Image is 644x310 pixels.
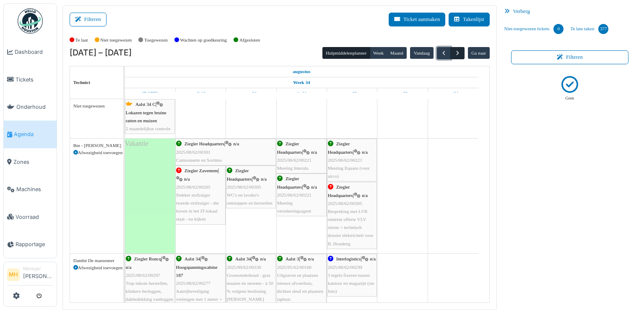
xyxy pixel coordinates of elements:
[176,158,222,163] span: Camionnette en Sortimo
[322,47,370,59] button: Hulpmiddelenplanner
[126,110,166,123] span: Lokazen tegen bruine ratten en muizen
[227,192,273,205] span: WC's en lavabo's ontstoppen en herstellen
[126,100,174,133] div: |
[184,256,200,261] span: Aalst 34
[291,77,312,88] a: Week 34
[328,166,370,179] span: Meeting Equans (voor airco)
[328,140,376,180] div: |
[140,88,160,99] a: 18 augustus 2025
[243,88,259,99] a: 20 augustus 2025
[277,166,309,171] span: Meeting Interalu
[328,183,376,248] div: |
[180,37,227,44] label: Wachten op goedkeuring
[134,256,161,261] span: Ziegler Roncq
[144,37,168,44] label: Toegewezen
[176,265,218,278] span: Hoogspanningscabine 187
[328,158,362,163] span: 2025/06/62/00221
[16,185,53,193] span: Machines
[261,176,267,181] span: n/a
[277,141,302,154] span: Ziegler Headquarters
[328,184,353,197] span: Ziegler Headquarters
[336,256,361,261] span: Interlogistics
[345,88,359,99] a: 22 augustus 2025
[4,93,57,121] a: Onderhoud
[410,47,433,59] button: Vandaag
[176,281,210,286] span: 2025/08/62/00277
[566,95,574,102] p: Geen
[70,48,132,58] h2: [DATE] – [DATE]
[328,273,374,294] span: 3 tegels fixeren tussen kantoor en magazijn (zie foto)
[553,24,563,34] div: 0
[468,47,490,59] button: Ga naar
[4,203,57,230] a: Voorraad
[235,256,251,261] span: Aalst 34
[73,149,120,156] div: Afwezigheid toevoegen
[23,265,53,284] li: [PERSON_NAME]
[294,88,309,99] a: 21 augustus 2025
[277,175,326,215] div: |
[4,66,57,93] a: Tickets
[311,150,317,155] span: n/a
[100,37,132,44] label: Niet toegewezen
[15,48,53,56] span: Dashboard
[126,255,174,303] div: |
[73,264,120,271] div: Afwezigheid toevoegen
[184,176,190,181] span: n/a
[176,192,219,222] span: Stekker stofzuiger tweede stofzuiger - die boven in het IT-lokaal staat - na kijken
[227,273,273,302] span: Groenonderhoud - gras maaien en snoeien - à 50 % volgens beslissing [PERSON_NAME]
[328,209,374,246] span: Bespreking met LVR omtrent offerte VLV sirene + technisch dossier elektriciteit voor IL Houdeng
[277,200,311,213] span: Meeting verzekeringsagent
[16,103,53,111] span: Onderhoud
[239,37,260,44] label: Afgesloten
[194,88,208,99] a: 19 augustus 2025
[227,167,275,207] div: |
[176,150,210,155] span: 2025/08/62/00301
[18,8,43,34] img: Badge_color-CXgf-gQk.svg
[511,50,629,64] button: Filteren
[308,256,314,261] span: n/a
[446,88,461,99] a: 24 augustus 2025
[277,192,312,197] span: 2025/06/62/00221
[176,184,210,189] span: 2025/08/62/00265
[4,148,57,176] a: Zones
[14,130,53,138] span: Agenda
[286,256,299,261] span: Aalst 3
[449,13,489,26] button: Takenlijst
[277,176,302,189] span: Ziegler Headquarters
[16,240,53,248] span: Rapportage
[277,140,326,172] div: |
[328,141,353,154] span: Ziegler Headquarters
[362,150,368,155] span: n/a
[387,47,407,59] button: Maand
[227,265,261,270] span: 2025/09/62/00330
[23,265,53,272] div: Manager
[70,13,106,26] button: Filteren
[501,5,639,18] div: Verberg
[4,121,57,148] a: Agenda
[73,257,120,264] div: Danthé De maeseneer
[311,184,317,189] span: n/a
[4,38,57,66] a: Dashboard
[135,102,156,107] span: Aalst 34 C
[16,213,53,221] span: Voorraad
[291,66,312,77] a: 18 augustus 2025
[277,158,312,163] span: 2025/06/62/00221
[73,80,90,85] span: Technici
[7,265,53,286] a: MH Manager[PERSON_NAME]
[7,268,20,281] li: MH
[395,88,410,99] a: 23 augustus 2025
[184,141,224,146] span: Ziegler Headquarters
[450,47,464,59] button: Volgende
[328,265,362,270] span: 2025/08/62/00299
[260,256,266,261] span: n/a
[126,265,132,270] span: n/a
[277,255,326,303] div: |
[75,37,88,44] label: Te laat
[126,273,160,278] span: 2025/08/62/00297
[73,102,120,110] div: Niet toegewezen
[501,18,567,40] a: Niet-toegewezen tickets
[176,167,225,223] div: |
[126,281,173,302] span: Trap inkom herstellen, klinkers herleggen, dakbedekking vastleggen
[73,142,120,149] div: Bm - [PERSON_NAME]
[184,168,218,173] span: Ziegler Zaventem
